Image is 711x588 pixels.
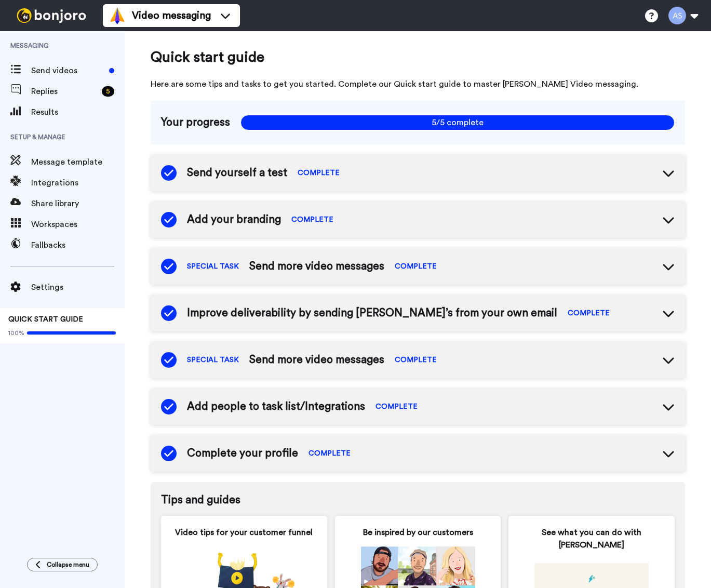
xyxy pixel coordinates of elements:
span: 100% [8,329,24,337]
span: Add your branding [187,212,281,228]
button: Collapse menu [27,558,98,571]
span: COMPLETE [375,402,418,412]
span: QUICK START GUIDE [8,316,83,323]
div: 5 [102,86,114,97]
span: Fallbacks [31,239,125,251]
span: Improve deliverability by sending [PERSON_NAME]’s from your own email [187,305,557,321]
span: Tips and guides [161,492,675,508]
span: COMPLETE [395,355,437,365]
span: Video messaging [132,8,211,23]
span: Send videos [31,64,105,77]
span: COMPLETE [308,448,351,459]
img: vm-color.svg [109,7,126,24]
span: Settings [31,281,125,293]
span: See what you can do with [PERSON_NAME] [519,526,664,551]
span: Here are some tips and tasks to get you started. Complete our Quick start guide to master [PERSON... [151,78,685,90]
span: Replies [31,85,98,98]
span: Send yourself a test [187,165,287,181]
span: Video tips for your customer funnel [175,526,313,539]
span: COMPLETE [298,168,340,178]
img: bj-logo-header-white.svg [12,8,90,23]
span: Message template [31,156,125,168]
span: 5/5 complete [240,115,675,130]
span: Complete your profile [187,446,298,461]
span: COMPLETE [568,308,610,318]
span: Workspaces [31,218,125,231]
span: SPECIAL TASK [187,355,239,365]
span: Results [31,106,125,118]
span: Share library [31,197,125,210]
span: COMPLETE [395,261,437,272]
span: Add people to task list/Integrations [187,399,365,415]
span: Send more video messages [249,352,384,368]
span: SPECIAL TASK [187,261,239,272]
span: Quick start guide [151,47,685,68]
span: Integrations [31,177,125,189]
span: Be inspired by our customers [363,526,473,539]
span: COMPLETE [291,215,333,225]
span: Your progress [161,115,230,130]
span: Collapse menu [47,560,89,569]
span: Send more video messages [249,259,384,274]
